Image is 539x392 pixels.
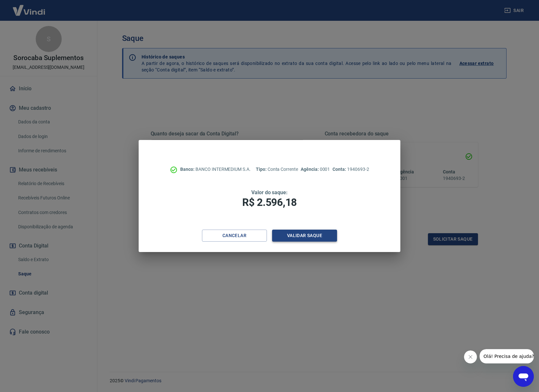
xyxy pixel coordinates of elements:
iframe: Mensagem da empresa [480,349,534,363]
span: Banco: [180,167,195,172]
span: Conta: [332,167,347,172]
iframe: Botão para abrir a janela de mensagens [513,366,534,387]
span: Olá! Precisa de ajuda? [4,5,55,10]
button: Cancelar [202,230,267,242]
button: Validar saque [272,230,337,242]
p: BANCO INTERMEDIUM S.A. [180,166,251,173]
p: 1940693-2 [332,166,369,173]
p: 0001 [301,166,330,173]
span: R$ 2.596,18 [242,196,297,209]
iframe: Fechar mensagem [464,350,477,363]
span: Agência: [301,167,320,172]
p: Conta Corrente [256,166,298,173]
span: Tipo: [256,167,268,172]
span: Valor do saque: [251,189,288,196]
